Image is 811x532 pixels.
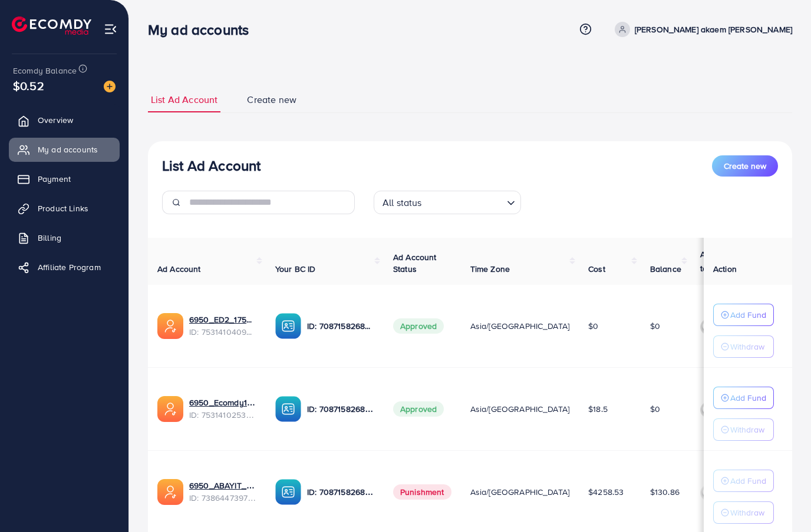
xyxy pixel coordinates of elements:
span: ID: 7531410409363144705 [189,326,256,338]
a: My ad accounts [9,138,120,161]
span: Action [713,263,737,275]
span: Time Zone [470,263,510,275]
span: My ad accounts [38,144,98,155]
span: Punishment [393,484,451,500]
a: Overview [9,108,120,132]
input: Search for option [426,192,502,211]
span: Ecomdy Balance [13,65,77,77]
img: ic-ba-acc.ded83a64.svg [275,396,301,422]
span: $0 [650,403,660,415]
span: $4258.53 [588,486,624,498]
span: Ad Account [157,263,201,275]
span: Asia/[GEOGRAPHIC_DATA] [470,486,570,498]
a: Payment [9,167,120,191]
span: List Ad Account [151,93,217,107]
a: Affiliate Program [9,255,120,279]
h3: My ad accounts [148,21,258,38]
p: Add Fund [730,391,766,405]
span: ID: 7531410253213204497 [189,409,256,421]
h3: List Ad Account [162,157,261,174]
button: Add Fund [713,387,774,409]
img: image [104,81,116,92]
a: 6950_ED2_1753543144102 [189,314,256,325]
span: ID: 7386447397456592912 [189,492,256,504]
span: $0 [650,320,660,332]
span: Your BC ID [275,263,316,275]
span: Cost [588,263,605,275]
p: Add Fund [730,474,766,488]
a: 6950_Ecomdy1_1753543101849 [189,397,256,408]
span: Product Links [38,202,88,214]
div: Search for option [374,191,521,214]
img: menu [104,22,117,36]
span: Affiliate Program [38,261,101,273]
p: Add Fund [730,308,766,322]
span: Asia/[GEOGRAPHIC_DATA] [470,403,570,415]
span: Payment [38,173,71,185]
button: Withdraw [713,501,774,524]
span: Balance [650,263,681,275]
span: $0 [588,320,598,332]
span: $130.86 [650,486,680,498]
span: All status [380,194,424,211]
span: Billing [38,232,61,244]
img: ic-ads-acc.e4c84228.svg [157,396,183,422]
img: ic-ads-acc.e4c84228.svg [157,313,183,339]
span: Asia/[GEOGRAPHIC_DATA] [470,320,570,332]
p: [PERSON_NAME] akaem [PERSON_NAME] [635,22,792,36]
p: ID: 7087158268421734401 [307,319,374,333]
div: <span class='underline'>6950_ED2_1753543144102</span></br>7531410409363144705 [189,314,256,338]
span: $18.5 [588,403,608,415]
a: Product Links [9,197,120,220]
button: Add Fund [713,304,774,326]
img: ic-ads-acc.e4c84228.svg [157,479,183,505]
button: Withdraw [713,335,774,358]
a: 6950_ABAYIT_1719791319898 [189,480,256,491]
span: Approved [393,401,444,417]
span: Create new [724,160,766,172]
span: Approved [393,318,444,334]
img: ic-ba-acc.ded83a64.svg [275,479,301,505]
button: Withdraw [713,418,774,441]
a: Billing [9,226,120,250]
button: Add Fund [713,470,774,492]
p: ID: 7087158268421734401 [307,402,374,416]
span: Overview [38,114,73,126]
a: [PERSON_NAME] akaem [PERSON_NAME] [610,22,792,37]
div: <span class='underline'>6950_Ecomdy1_1753543101849</span></br>7531410253213204497 [189,397,256,421]
span: Ad Account Status [393,251,437,275]
p: Withdraw [730,340,764,354]
img: logo [12,16,91,35]
img: ic-ba-acc.ded83a64.svg [275,313,301,339]
p: ID: 7087158268421734401 [307,485,374,499]
div: <span class='underline'>6950_ABAYIT_1719791319898</span></br>7386447397456592912 [189,480,256,504]
span: $0.52 [13,77,44,94]
span: Create new [247,93,296,107]
button: Create new [712,155,778,177]
p: Withdraw [730,423,764,437]
p: Withdraw [730,506,764,520]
